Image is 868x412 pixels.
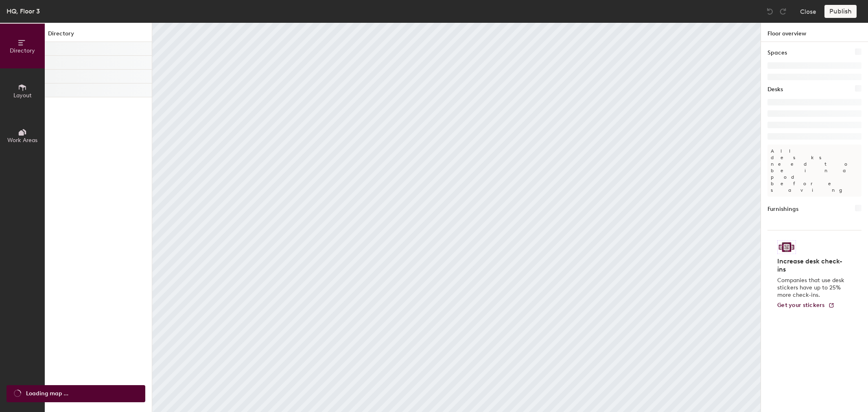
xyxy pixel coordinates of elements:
h4: Increase desk check-ins [777,257,847,274]
canvas: Map [152,23,761,412]
p: All desks need to be in a pod before saving [767,145,861,197]
h1: Spaces [767,48,787,57]
h1: Furnishings [767,205,798,214]
span: Directory [10,47,35,54]
span: Get your stickers [777,302,825,309]
span: Loading map ... [26,389,68,398]
button: Close [800,5,816,18]
span: Layout [13,92,32,99]
img: Redo [779,7,787,15]
span: Work Areas [7,137,37,144]
h1: Desks [767,85,783,94]
h1: Floor overview [761,23,868,42]
a: Get your stickers [777,302,835,309]
img: Sticker logo [777,240,796,254]
p: Companies that use desk stickers have up to 25% more check-ins. [777,277,847,299]
img: Undo [766,7,774,15]
h1: Directory [45,29,152,42]
div: HQ, Floor 3 [7,6,40,16]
